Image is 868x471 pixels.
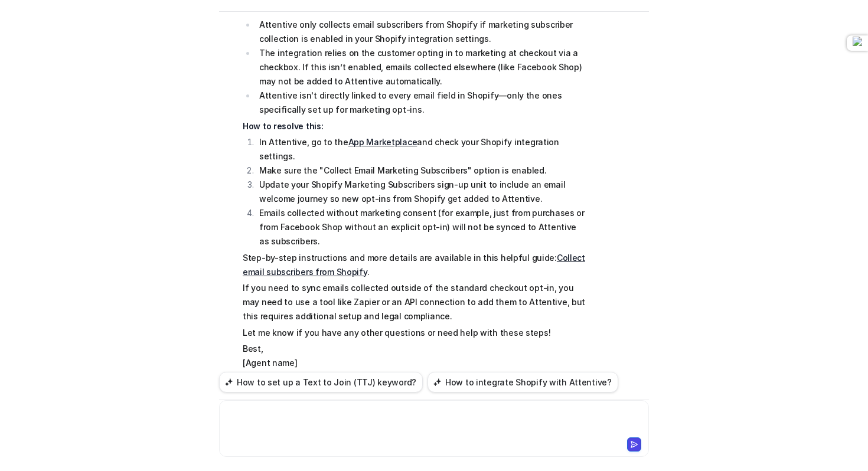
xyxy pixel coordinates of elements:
strong: How to resolve this: [243,121,323,131]
li: Attentive only collects email subscribers from Shopify if marketing subscriber collection is enab... [256,18,588,46]
p: Step-by-step instructions and more details are available in this helpful guide: . [243,251,588,279]
li: Update your Shopify Marketing Subscribers sign-up unit to include an email welcome journey so new... [256,178,588,206]
li: In Attentive, go to the and check your Shopify integration settings. [256,135,588,163]
li: The integration relies on the customer opting in to marketing at checkout via a checkbox. If this... [256,46,588,89]
li: Attentive isn't directly linked to every email field in Shopify—only the ones specifically set up... [256,89,588,117]
a: App Marketplace [348,137,417,147]
p: Best, [Agent name] [243,342,588,370]
button: How to set up a Text to Join (TTJ) keyword? [219,372,423,392]
p: If you need to sync emails collected outside of the standard checkout opt-in, you may need to use... [243,281,588,323]
a: Collect email subscribers from Shopify [243,253,585,277]
li: Make sure the "Collect Email Marketing Subscribers" option is enabled. [256,163,588,178]
p: Let me know if you have any other questions or need help with these steps! [243,326,588,340]
img: loops-logo [853,37,868,50]
button: How to integrate Shopify with Attentive? [428,372,618,392]
li: Emails collected without marketing consent (for example, just from purchases or from Facebook Sho... [256,206,588,248]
